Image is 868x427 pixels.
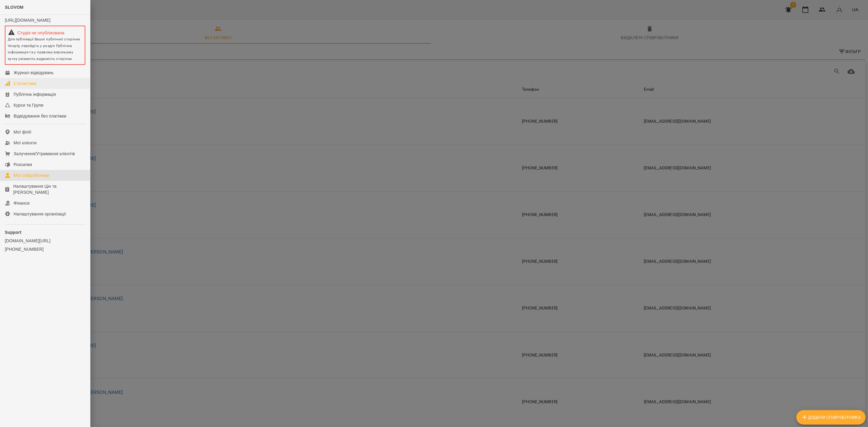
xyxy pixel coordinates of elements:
div: Залучення/Утримання клієнтів [14,151,75,157]
span: Додати співробітника [801,414,861,421]
div: Мої філії [14,129,31,135]
a: [URL][DOMAIN_NAME] [5,18,50,23]
p: Support [5,229,85,235]
span: Для публікації Вашої публічної сторінки Voopty, перейдіть у розділ Публічна інформація та у право... [8,37,80,61]
div: Налаштування організації [14,211,66,217]
div: Статистика [14,80,36,86]
span: SLOVOM [5,5,24,10]
a: [PHONE_NUMBER] [5,246,85,252]
div: Публічна інформація [14,91,56,97]
div: Мої клієнти [14,140,36,146]
div: Журнал відвідувань [14,70,54,76]
div: Курси та Групи [14,102,43,108]
div: Налаштування Цін та [PERSON_NAME] [13,183,85,195]
div: Мої співробітники [14,172,49,178]
button: Додати співробітника [796,410,866,425]
div: Студія не опублікована [8,29,82,36]
div: Розсилки [14,162,32,168]
div: Фінанси [14,200,30,206]
div: Відвідування без платіжки [14,113,66,119]
a: [DOMAIN_NAME][URL] [5,238,85,244]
